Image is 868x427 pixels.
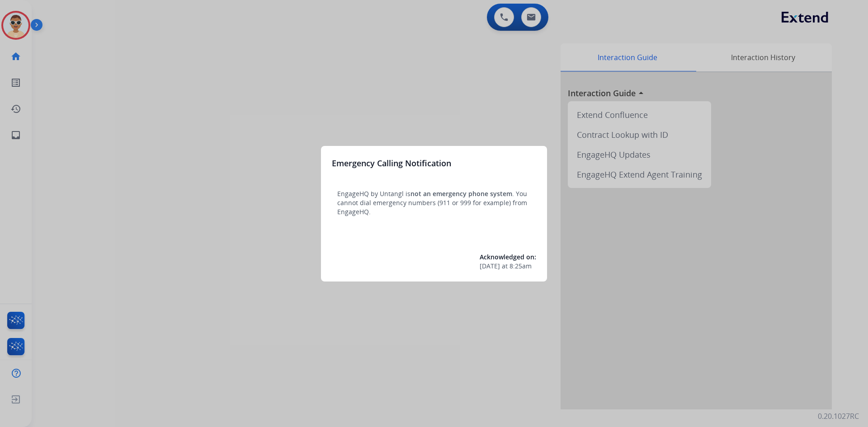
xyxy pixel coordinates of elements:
[509,262,532,271] span: 8:25am
[337,189,531,216] p: EngageHQ by Untangl is . You cannot dial emergency numbers (911 or 999 for example) from EngageHQ.
[818,411,859,422] p: 0.20.1027RC
[480,262,536,271] div: at
[480,262,500,271] span: [DATE]
[410,189,512,198] span: not an emergency phone system
[480,253,536,261] span: Acknowledged on:
[332,157,451,169] h3: Emergency Calling Notification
